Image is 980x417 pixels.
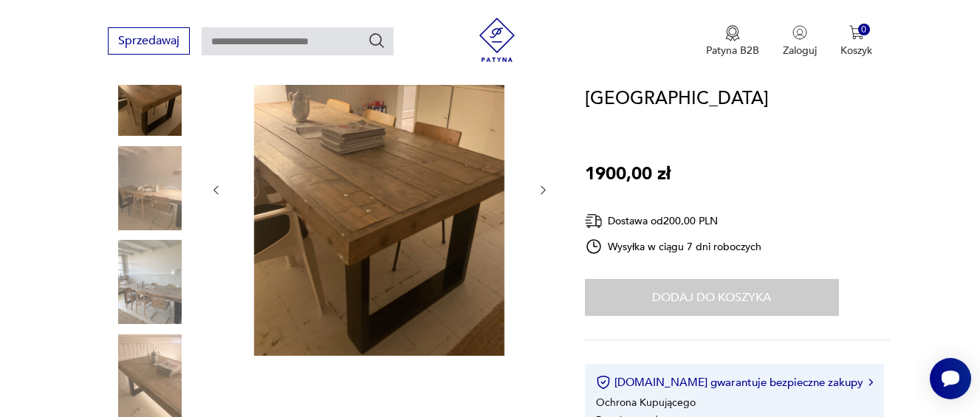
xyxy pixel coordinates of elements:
[930,358,971,399] iframe: Smartsupp widget button
[783,44,817,58] p: Zaloguj
[108,240,192,324] img: Zdjęcie produktu Stary stół industrialny
[858,24,871,36] div: 0
[108,27,190,55] button: Sprzedawaj
[585,160,671,188] p: 1900,00 zł
[596,375,873,390] button: [DOMAIN_NAME] gwarantuje bezpieczne zakupy
[475,18,519,62] img: Patyna - sklep z meblami i dekoracjami vintage
[596,375,611,390] img: Ikona certyfikatu
[725,25,740,41] img: Ikona medalu
[792,25,807,40] img: Ikonka użytkownika
[840,25,872,58] button: 0Koszyk
[368,32,386,49] button: Szukaj
[108,146,192,230] img: Zdjęcie produktu Stary stół industrialny
[585,212,603,230] img: Ikona dostawy
[706,25,759,58] button: Patyna B2B
[585,238,762,255] div: Wysyłka w ciągu 7 dni roboczych
[596,396,696,410] li: Ochrona Kupującego
[108,37,190,47] a: Sprzedawaj
[840,44,872,58] p: Koszyk
[706,44,759,58] p: Patyna B2B
[868,379,873,386] img: Ikona strzałki w prawo
[585,212,762,230] div: Dostawa od 200,00 PLN
[585,85,769,113] h1: [GEOGRAPHIC_DATA]
[237,22,522,356] img: Zdjęcie produktu Stary stół industrialny
[849,25,864,40] img: Ikona koszyka
[706,25,759,58] a: Ikona medaluPatyna B2B
[783,25,817,58] button: Zaloguj
[108,52,192,136] img: Zdjęcie produktu Stary stół industrialny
